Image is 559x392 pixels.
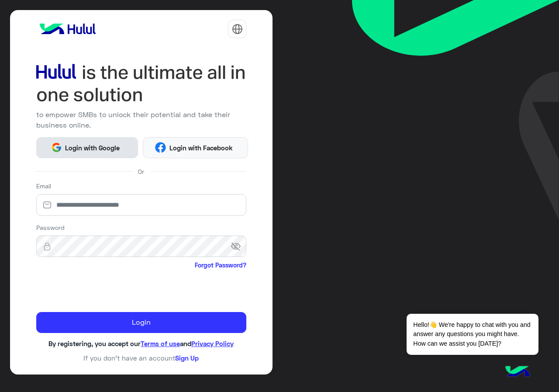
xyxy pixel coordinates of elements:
[231,239,246,254] span: visibility_off
[195,260,246,270] a: Forgot Password?
[175,354,199,362] a: Sign Up
[36,20,99,38] img: logo
[36,223,65,232] label: Password
[232,24,243,35] img: tab
[36,354,247,362] h6: If you don’t have an account
[180,340,191,347] span: and
[36,61,247,106] img: hululLoginTitle_EN.svg
[36,137,138,158] button: Login with Google
[141,340,180,347] a: Terms of use
[48,340,141,347] span: By registering, you accept our
[138,167,144,176] span: Or
[36,242,58,251] img: lock
[166,143,236,153] span: Login with Facebook
[407,314,538,355] span: Hello!👋 We're happy to chat with you and answer any questions you might have. How can we assist y...
[51,142,62,153] img: Google
[36,181,51,191] label: Email
[36,312,247,333] button: Login
[155,142,166,153] img: Facebook
[191,340,234,347] a: Privacy Policy
[62,143,123,153] span: Login with Google
[502,357,533,388] img: hulul-logo.png
[36,201,58,209] img: email
[143,137,248,158] button: Login with Facebook
[36,109,247,131] p: to empower SMBs to unlock their potential and take their business online.
[36,271,169,305] iframe: reCAPTCHA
